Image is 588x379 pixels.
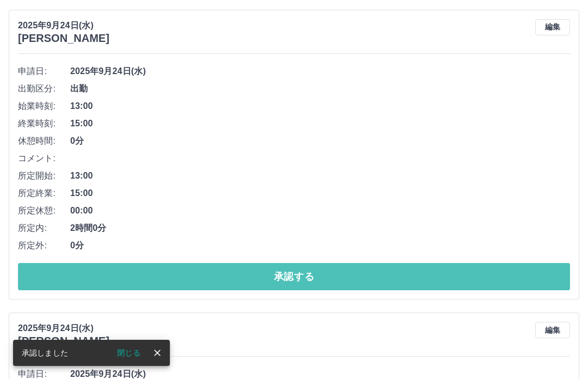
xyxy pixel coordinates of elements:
span: 申請日: [18,65,70,78]
span: 所定終業: [18,187,70,200]
button: 編集 [535,322,570,338]
span: 所定開始: [18,169,70,182]
span: 出勤区分: [18,82,70,95]
span: 13:00 [70,169,570,182]
span: 00:00 [70,204,570,217]
span: 13:00 [70,100,570,113]
span: 出勤 [70,82,570,95]
span: 始業時刻: [18,100,70,113]
button: 承認する [18,263,570,290]
span: 所定休憩: [18,204,70,217]
span: 所定内: [18,222,70,235]
button: close [149,345,166,361]
h3: [PERSON_NAME] [18,32,109,45]
span: 15:00 [70,117,570,130]
span: コメント: [18,152,70,165]
button: 閉じる [108,345,149,361]
h3: [PERSON_NAME] [18,335,109,347]
span: 2025年9月24日(水) [70,65,570,78]
button: 編集 [535,19,570,35]
span: 休憩時間: [18,135,70,148]
div: 承認しました [22,343,68,363]
span: 終業時刻: [18,117,70,130]
span: 2時間0分 [70,222,570,235]
span: 0分 [70,135,570,148]
span: 15:00 [70,187,570,200]
p: 2025年9月24日(水) [18,19,109,32]
span: 所定外: [18,239,70,252]
p: 2025年9月24日(水) [18,322,109,335]
span: 0分 [70,239,570,252]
